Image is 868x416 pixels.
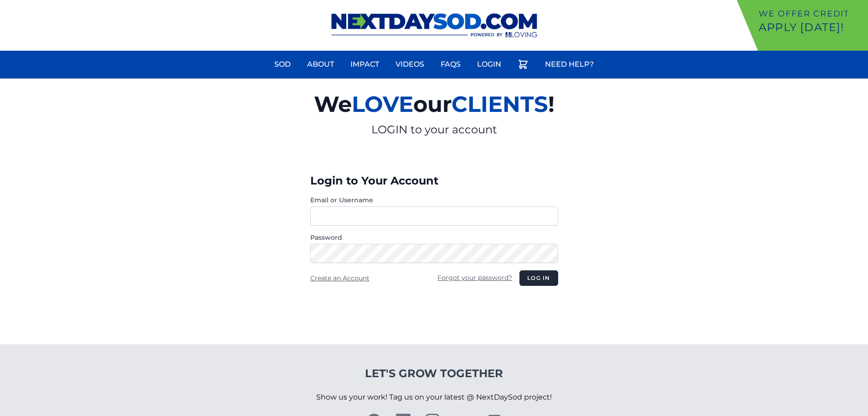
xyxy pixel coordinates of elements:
h3: Login to Your Account [310,174,558,188]
label: Password [310,233,558,242]
span: LOVE [352,91,413,117]
span: CLIENTS [452,91,548,117]
p: We offer Credit [759,7,864,20]
a: FAQs [435,53,466,75]
h4: Let's Grow Together [316,366,552,381]
p: Show us your work! Tag us on your latest @ NextDaySod project! [316,381,552,414]
a: Login [472,53,507,75]
a: Videos [390,53,430,75]
a: Impact [345,53,385,75]
label: Email or Username [310,195,558,205]
a: Sod [269,53,296,75]
a: Create an Account [310,274,370,282]
p: LOGIN to your account [208,122,660,137]
p: Apply [DATE]! [759,20,864,35]
a: Forgot your password? [437,274,512,282]
button: Log in [519,270,558,286]
a: About [302,53,339,75]
a: Need Help? [539,53,599,75]
h2: We our ! [208,86,660,122]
